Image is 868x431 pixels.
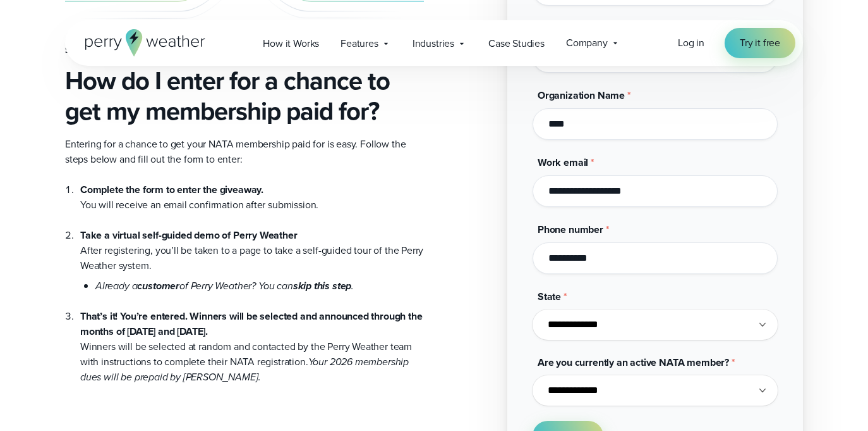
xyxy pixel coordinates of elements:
[95,278,354,293] em: Already a of Perry Weather? You can .
[538,289,561,304] span: State
[413,36,454,51] span: Industries
[80,309,423,339] strong: That’s it! You’re entered. Winners will be selected and announced through the months of [DATE] an...
[65,137,424,167] p: Entering for a chance to get your NATA membership paid for is easy. Follow the steps below and fi...
[725,28,795,58] a: Try it free
[293,278,352,293] strong: skip this step
[80,354,409,384] em: Your 2026 membership dues will be prepaid by [PERSON_NAME].
[478,30,555,56] a: Case Studies
[678,35,704,51] a: Log in
[80,228,298,242] strong: Take a virtual self-guided demo of Perry Weather
[740,35,780,51] span: Try it free
[678,35,704,50] span: Log in
[488,36,545,51] span: Case Studies
[538,355,729,370] span: Are you currently an active NATA member?
[341,36,378,51] span: Features
[538,222,603,237] span: Phone number
[65,66,424,127] h3: How do I enter for a chance to get my membership paid for?
[80,182,424,213] li: You will receive an email confirmation after submission.
[137,278,179,293] strong: customer
[263,36,319,51] span: How it Works
[566,35,608,51] span: Company
[80,213,424,294] li: After registering, you’ll be taken to a page to take a self-guided tour of the Perry Weather system.
[80,294,424,385] li: Winners will be selected at random and contacted by the Perry Weather team with instructions to c...
[80,182,263,197] strong: Complete the form to enter the giveaway.
[252,30,330,56] a: How it Works
[538,155,588,170] span: Work email
[538,88,625,103] span: Organization Name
